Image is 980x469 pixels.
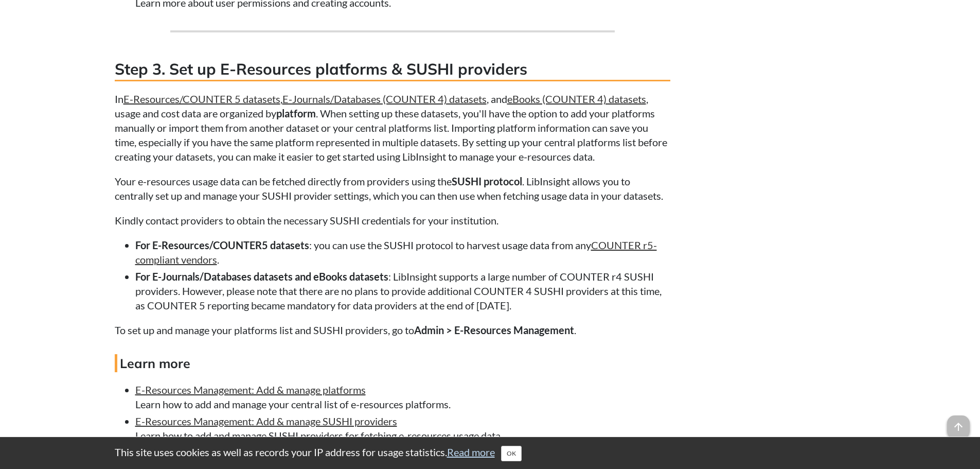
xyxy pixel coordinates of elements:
[135,239,657,266] a: COUNTER r5-compliant vendors
[135,270,388,283] span: For E-Journals/Databases datasets and eBooks datasets
[135,239,309,251] span: For E-Resources/COUNTER5 datasets
[135,269,670,312] li: : LibInsight supports a large number of COUNTER r4 SUSHI providers. However, please note that the...
[115,58,670,81] h3: Step 3. Set up E-Resources platforms & SUSHI providers
[104,445,876,461] div: This site uses cookies as well as records your IP address for usage statistics.
[115,354,670,372] h4: Learn more
[501,446,522,461] button: Close
[135,384,366,396] a: E-Resources Management: Add & manage platforms
[447,446,495,458] a: Read more
[135,238,670,267] li: : you can use the SUSHI protocol to harvest usage data from any .
[947,415,970,438] span: arrow_upward
[135,383,670,411] li: Learn how to add and manage your central list of e-resources platforms.
[282,93,487,105] a: E-Journals/Databases (COUNTER 4) datasets
[123,93,280,105] a: E-Resources/COUNTER 5 datasets
[115,92,670,164] p: In , , and , usage and cost data are organized by . When setting up these datasets, you'll have t...
[452,175,522,187] strong: SUSHI protocol
[135,415,397,427] a: E-Resources Management: Add & manage SUSHI providers
[276,107,316,119] strong: platform
[115,174,670,203] p: Your e-resources usage data can be fetched directly from providers using the . LibInsight allows ...
[135,414,670,443] li: Learn how to add and manage SUSHI providers for fetching e-resources usage data.
[115,213,670,228] p: Kindly contact providers to obtain the necessary SUSHI credentials for your institution.
[947,416,970,429] a: arrow_upward
[115,323,670,337] p: To set up and manage your platforms list and SUSHI providers, go to .
[414,324,574,336] strong: Admin > E-Resources Management
[507,93,646,105] a: eBooks (COUNTER 4) datasets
